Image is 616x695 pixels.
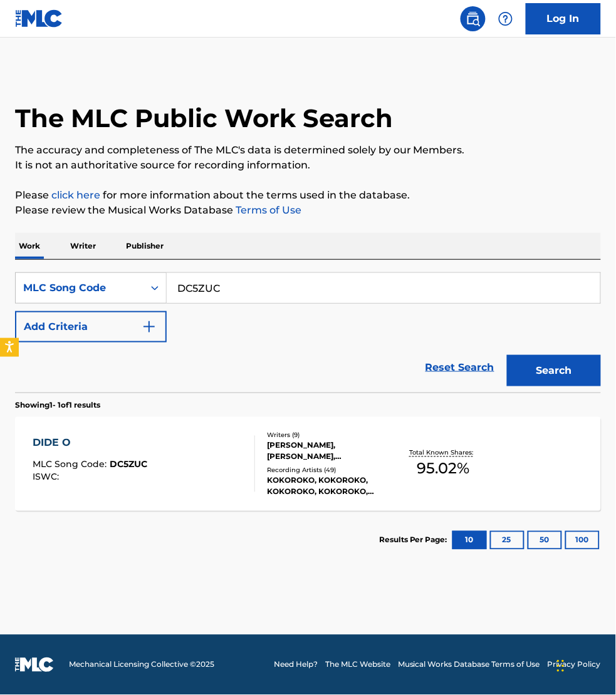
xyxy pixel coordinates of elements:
[142,319,157,334] img: 9d2ae6d4665cec9f34b9.svg
[452,531,487,550] button: 10
[267,440,394,463] div: [PERSON_NAME], [PERSON_NAME], [PERSON_NAME], [PERSON_NAME], [PERSON_NAME] [PERSON_NAME] [PERSON_N...
[69,659,214,671] span: Mechanical Licensing Collective © 2025
[490,531,525,550] button: 25
[461,6,486,31] a: Public Search
[15,399,100,411] p: Showing 1 - 1 of 1 results
[51,189,100,201] a: click here
[15,143,601,158] p: The accuracy and completeness of The MLC's data is determined solely by our Members.
[553,635,616,695] iframe: Chat Widget
[15,103,393,134] h1: The MLC Public Work Search
[110,459,147,470] span: DC5ZUC
[122,233,167,259] p: Publisher
[493,6,518,31] div: Help
[274,659,318,671] a: Need Help?
[528,531,562,550] button: 50
[267,475,394,498] div: KOKOROKO, KOKOROKO, KOKOROKO, KOKOROKO, KOKOROKO
[15,158,601,173] p: It is not an authoritative source for recording information.
[15,203,601,218] p: Please review the Musical Works Database
[557,647,565,685] div: Drag
[233,204,301,216] a: Terms of Use
[15,188,601,203] p: Please for more information about the terms used in the database.
[33,436,147,451] div: DIDE O
[33,459,110,470] span: MLC Song Code :
[419,354,501,381] a: Reset Search
[15,272,601,393] form: Search Form
[267,466,394,475] div: Recording Artists ( 49 )
[15,233,44,259] p: Work
[23,281,136,296] div: MLC Song Code
[66,233,100,259] p: Writer
[15,311,167,342] button: Add Criteria
[498,11,513,26] img: help
[15,417,601,511] a: DIDE OMLC Song Code:DC5ZUCISWC:Writers (9)[PERSON_NAME], [PERSON_NAME], [PERSON_NAME], [PERSON_NA...
[466,11,481,26] img: search
[325,659,390,671] a: The MLC Website
[565,531,600,550] button: 100
[379,535,451,546] p: Results Per Page:
[267,431,394,440] div: Writers ( 9 )
[33,471,62,483] span: ISWC :
[526,3,601,34] a: Log In
[15,9,63,28] img: MLC Logo
[417,458,469,480] span: 95.02 %
[507,355,601,386] button: Search
[548,659,601,671] a: Privacy Policy
[410,448,477,458] p: Total Known Shares:
[398,659,540,671] a: Musical Works Database Terms of Use
[15,657,54,672] img: logo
